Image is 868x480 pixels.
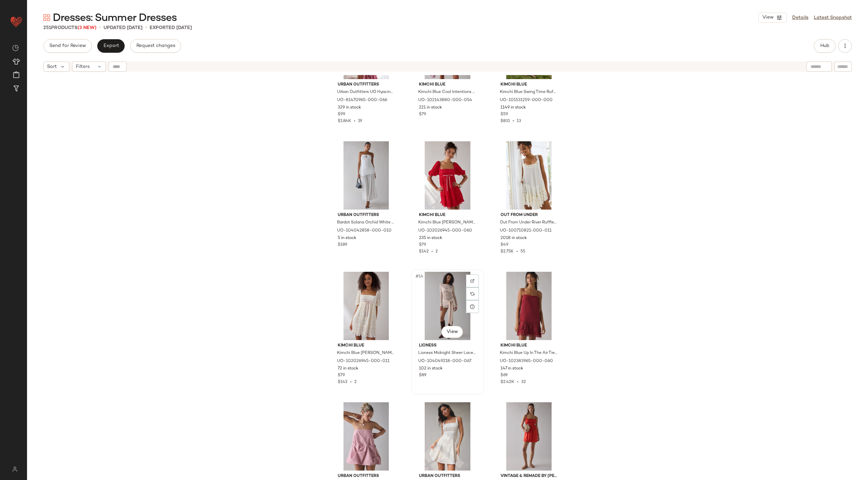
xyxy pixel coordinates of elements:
span: Urban Outfitters [338,473,395,479]
img: svg%3e [12,45,19,51]
span: UO-102143880-000-054 [418,97,472,103]
span: Hub [820,43,829,49]
img: 102026945_011_b [332,272,400,340]
span: UO-102026945-000-060 [418,228,472,234]
span: 102 in stock [419,366,443,372]
span: Bardot Solana Orchid White Strapless Drop Waist Mesh Maxi Dress in Orchid White, Women's at Urban... [337,220,394,226]
span: 19 [358,119,362,123]
span: Urban Outfitters [338,82,395,88]
span: $142 [338,380,348,384]
img: svg%3e [470,292,474,296]
span: UO-102383965-000-060 [500,358,553,364]
button: Send for Review [43,39,92,53]
span: 2 [436,249,438,254]
span: 2 [354,380,357,384]
span: UO-101531259-000-000 [500,97,553,103]
span: • [514,249,520,254]
img: 104049218_067_b [414,272,482,340]
button: View [758,13,787,23]
span: View [446,329,458,335]
span: $831 [500,119,510,123]
span: Sort [47,63,57,70]
img: heart_red.DM2ytmEG.svg [9,15,23,28]
span: Kimchi Blue [500,343,558,349]
a: Latest Snapshot [814,14,852,21]
span: $99 [338,112,345,118]
span: (3 New) [77,25,96,30]
span: • [348,380,354,384]
img: svg%3e [8,466,21,472]
div: Products [43,24,96,31]
img: 102383965_060_b [495,272,563,340]
img: svg%3e [43,14,50,21]
span: $79 [338,373,345,379]
span: • [99,24,101,32]
span: Out From Under River Ruffle Lace Trim Slip Dress in Ivory, Women's at Urban Outfitters [500,220,557,226]
img: 101592269_060_b [495,402,563,471]
span: Kimchi Blue [419,82,476,88]
span: $79 [419,242,426,248]
span: • [429,249,436,254]
span: Filters [76,63,90,70]
span: 13 [517,119,521,123]
span: UO-100710821-000-011 [500,228,552,234]
span: Urban Outfitters UO Hyacinth Lace Spliced Midi Dress in Pink, Women's at Urban Outfitters [337,89,394,95]
span: $1.84K [338,119,351,123]
img: 102026945_060_b [414,141,482,210]
span: View [762,15,774,20]
span: Dresses: Summer Dresses [53,11,177,25]
span: 235 in stock [419,235,442,241]
img: 101946341_055_b [332,402,400,471]
span: $2.75K [500,249,514,254]
p: updated [DATE] [104,24,142,31]
span: $79 [419,112,426,118]
span: Kimchi Blue [500,82,558,88]
span: Kimchi Blue [PERSON_NAME] Ruffle Puff Sleeve Babydoll Mini Dress in Ivory, Women's at Urban Outfi... [337,350,394,356]
span: 32 [521,380,526,384]
span: Urban Outfitters [419,473,476,479]
span: UO-81470965-000-066 [337,97,387,103]
span: Lioness [419,343,476,349]
span: • [145,24,147,32]
span: $189 [338,242,347,248]
span: • [351,119,358,123]
span: Urban Outfitters [338,212,395,218]
button: Hub [814,39,836,53]
span: 221 in stock [419,105,442,111]
img: svg%3e [470,279,474,283]
span: #14 [415,273,425,280]
span: $49 [500,242,508,248]
span: Send for Review [49,43,86,49]
span: Out From Under [500,212,558,218]
span: Kimchi Blue [PERSON_NAME] Ruffle Puff Sleeve Babydoll Mini Dress in Red, Women's at Urban Outfitters [418,220,475,226]
span: • [510,119,517,123]
span: Kimchi Blue [338,343,395,349]
img: 100524867_211_b [414,402,482,471]
span: 55 [520,249,525,254]
span: Kimchi Blue [419,212,476,218]
img: 100710821_011_b [495,141,563,210]
span: Kimchi Blue Cool Intentions Asymmetrical Satin Slip Midi Dress in Mauve, Women's at Urban Outfitters [418,89,475,95]
span: 1149 in stock [500,105,526,111]
button: View [441,326,463,338]
a: Details [792,14,808,21]
span: Export [103,43,119,49]
span: 72 in stock [338,366,358,372]
span: 147 in stock [500,366,523,372]
span: $59 [500,112,508,118]
span: 2018 in stock [500,235,527,241]
span: $142 [419,249,429,254]
span: $69 [500,373,508,379]
span: Kimchi Blue Up In The Air Tiered Lace Slip Mini Dress in Red, Women's at Urban Outfitters [500,350,557,356]
span: Lioness Midnight Sheer Lace Tie-Front Overlay Mini Dress in Peach, Women's at Urban Outfitters [418,350,475,356]
span: Kimchi Blue Swing Time Ruffle Babydoll Mini Dress in Lace Floral, Women's at Urban Outfitters [500,89,557,95]
button: Export [97,39,125,53]
span: UO-104049218-000-067 [418,358,471,364]
span: Vintage & ReMADE by [PERSON_NAME] [500,473,558,479]
span: Request changes [136,43,175,49]
span: 251 [43,25,51,30]
button: Request changes [130,39,181,53]
img: 104042858_010_b [332,141,400,210]
span: UO-102026945-000-011 [337,358,390,364]
p: Exported [DATE] [150,24,192,31]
